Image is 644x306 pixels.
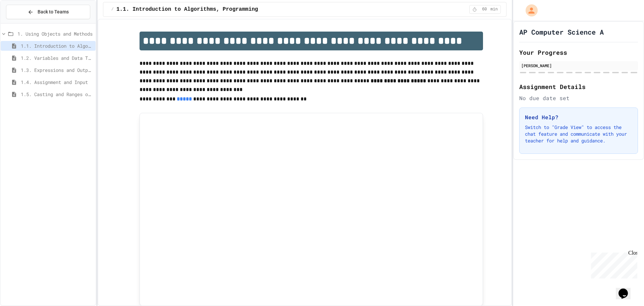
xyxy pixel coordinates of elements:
[519,3,539,18] div: My Account
[616,279,637,299] iframe: chat widget
[521,62,636,69] div: [PERSON_NAME]
[588,250,637,278] iframe: chat widget
[21,67,93,74] span: 1.3. Expressions and Output [New]
[116,5,307,13] span: 1.1. Introduction to Algorithms, Programming, and Compilers
[519,27,604,37] h1: AP Computer Science A
[3,3,46,43] div: Chat with us now!Close
[17,30,93,37] span: 1. Using Objects and Methods
[519,82,638,91] h2: Assignment Details
[38,8,69,15] span: Back to Teams
[519,94,638,102] div: No due date set
[21,42,93,49] span: 1.1. Introduction to Algorithms, Programming, and Compilers
[21,91,93,98] span: 1.5. Casting and Ranges of Values
[490,7,498,12] span: min
[519,48,638,57] h2: Your Progress
[525,113,632,121] h3: Need Help?
[21,54,93,61] span: 1.2. Variables and Data Types
[21,79,93,86] span: 1.4. Assignment and Input
[479,7,490,12] span: 60
[525,124,632,144] p: Switch to "Grade View" to access the chat feature and communicate with your teacher for help and ...
[6,5,90,19] button: Back to Teams
[111,7,114,12] span: /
